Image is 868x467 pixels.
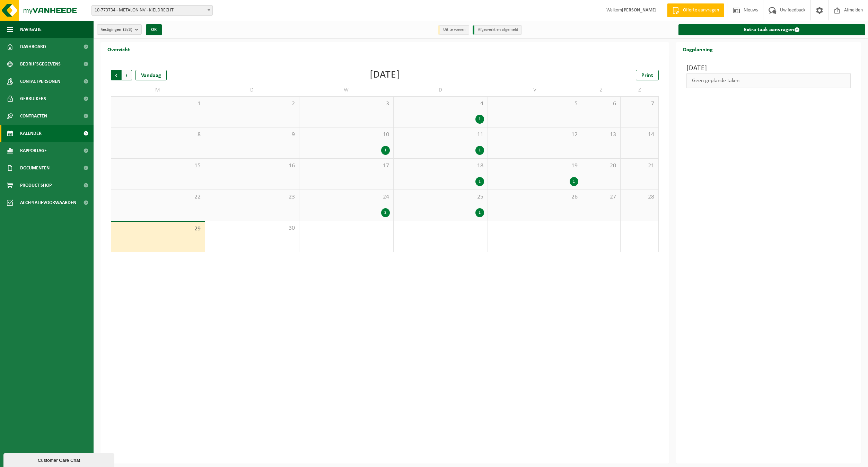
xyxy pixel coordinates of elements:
div: 1 [381,146,390,155]
td: D [394,84,488,96]
span: Contracten [20,107,47,125]
span: Dashboard [20,38,46,55]
span: 2 [209,100,296,108]
count: (3/3) [123,27,132,32]
li: Uit te voeren [438,25,469,35]
button: Vestigingen(3/3) [97,24,142,35]
span: 7 [624,100,655,108]
strong: [PERSON_NAME] [622,8,657,13]
span: Navigatie [20,21,42,38]
span: Print [641,73,653,78]
span: 26 [491,193,578,201]
span: 18 [397,162,484,170]
div: Geen geplande taken [686,73,851,88]
a: Print [636,70,659,80]
span: 30 [209,224,296,232]
td: Z [621,84,659,96]
span: Volgende [122,70,132,80]
div: 2 [381,208,390,217]
span: 10 [303,131,390,139]
span: 29 [115,225,201,233]
span: 25 [397,193,484,201]
span: Kalender [20,125,42,142]
span: 16 [209,162,296,170]
span: 6 [586,100,617,108]
span: 21 [624,162,655,170]
div: 1 [475,146,484,155]
span: 19 [491,162,578,170]
span: Offerte aanvragen [681,7,721,14]
iframe: chat widget [3,452,116,467]
span: Rapportage [20,142,47,159]
span: 5 [491,100,578,108]
td: M [111,84,205,96]
span: 10-773734 - METALON NV - KIELDRECHT [91,5,213,16]
span: 11 [397,131,484,139]
span: 17 [303,162,390,170]
span: 12 [491,131,578,139]
div: [DATE] [370,70,400,80]
span: 24 [303,193,390,201]
td: V [488,84,582,96]
span: Contactpersonen [20,73,60,90]
span: 23 [209,193,296,201]
span: 27 [586,193,617,201]
td: W [299,84,394,96]
a: Offerte aanvragen [667,3,724,17]
span: 10-773734 - METALON NV - KIELDRECHT [92,6,212,15]
span: Vorige [111,70,121,80]
span: Acceptatievoorwaarden [20,194,76,211]
div: Vandaag [135,70,167,80]
div: 1 [475,177,484,186]
span: Documenten [20,159,50,177]
span: 3 [303,100,390,108]
a: Extra taak aanvragen [678,24,865,35]
span: 28 [624,193,655,201]
h2: Dagplanning [676,42,720,56]
div: 1 [475,115,484,124]
h3: [DATE] [686,63,851,73]
span: Gebruikers [20,90,46,107]
div: 1 [570,177,578,186]
span: Bedrijfsgegevens [20,55,61,73]
span: 22 [115,193,201,201]
td: D [205,84,299,96]
span: 4 [397,100,484,108]
span: 15 [115,162,201,170]
span: Vestigingen [101,25,132,35]
td: Z [582,84,621,96]
span: 13 [586,131,617,139]
span: 9 [209,131,296,139]
span: Product Shop [20,177,52,194]
span: 8 [115,131,201,139]
button: OK [146,24,162,35]
div: 1 [475,208,484,217]
span: 14 [624,131,655,139]
li: Afgewerkt en afgemeld [473,25,522,35]
h2: Overzicht [100,42,137,56]
span: 20 [586,162,617,170]
span: 1 [115,100,201,108]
